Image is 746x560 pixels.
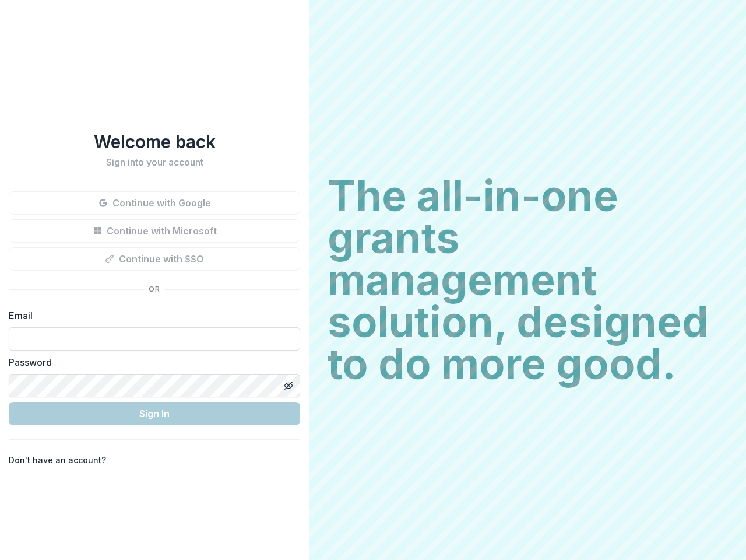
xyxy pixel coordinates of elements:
[9,247,300,271] button: Continue with SSO
[9,219,300,243] button: Continue with Microsoft
[9,355,293,369] label: Password
[9,309,293,323] label: Email
[9,454,106,466] p: Don't have an account?
[279,376,298,395] button: Toggle password visibility
[9,157,300,168] h2: Sign into your account
[9,131,300,152] h1: Welcome back
[9,402,300,425] button: Sign In
[9,191,300,215] button: Continue with Google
